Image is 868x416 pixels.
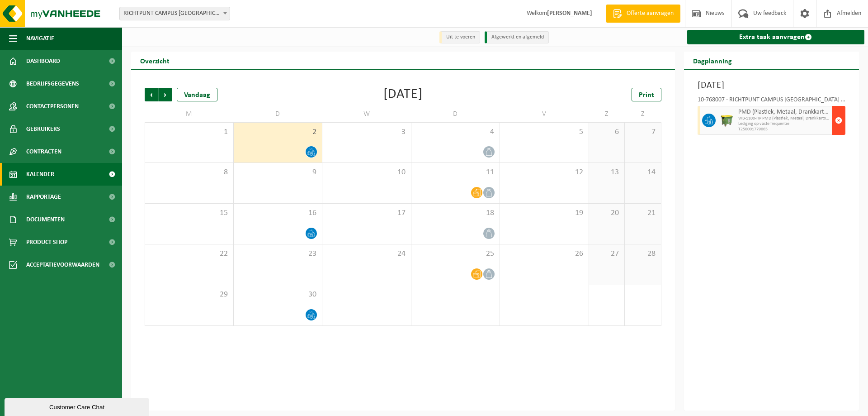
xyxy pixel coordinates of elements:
[738,127,830,132] span: T250001779065
[629,249,656,259] span: 28
[234,106,323,122] td: D
[26,163,54,186] span: Kalender
[629,208,656,218] span: 21
[145,106,234,122] td: M
[177,88,217,101] div: Vandaag
[119,7,230,20] span: RICHTPUNT CAMPUS OUDENAARDE
[738,121,830,127] span: Lediging op vaste frequentie
[383,88,423,101] div: [DATE]
[416,249,495,259] span: 25
[547,10,592,17] strong: [PERSON_NAME]
[26,118,60,140] span: Gebruikers
[505,208,584,218] span: 19
[698,97,846,106] div: 10-768007 - RICHTPUNT CAMPUS [GEOGRAPHIC_DATA] - [GEOGRAPHIC_DATA]
[238,249,318,259] span: 23
[26,27,54,50] span: Navigatie
[505,127,584,137] span: 5
[26,231,67,253] span: Product Shop
[150,290,229,300] span: 29
[26,186,61,208] span: Rapportage
[120,7,230,20] span: RICHTPUNT CAMPUS OUDENAARDE
[505,167,584,177] span: 12
[738,116,830,121] span: WB-1100-HP PMD (Plastiek, Metaal, Drankkartons) (bedrijven)
[238,290,318,300] span: 30
[720,114,734,127] img: WB-1100-HPE-GN-50
[150,249,229,259] span: 22
[416,127,495,137] span: 4
[411,106,500,122] td: D
[589,106,625,122] td: Z
[26,72,79,95] span: Bedrijfsgegevens
[738,109,830,116] span: PMD (Plastiek, Metaal, Drankkartons) (bedrijven)
[26,50,60,72] span: Dashboard
[594,167,620,177] span: 13
[327,249,406,259] span: 24
[131,52,179,69] h2: Overzicht
[238,208,318,218] span: 16
[238,127,318,137] span: 2
[26,208,65,231] span: Documenten
[687,30,865,44] a: Extra taak aanvragen
[485,31,549,43] li: Afgewerkt en afgemeld
[26,95,79,118] span: Contactpersonen
[439,31,480,43] li: Uit te voeren
[606,5,680,23] a: Offerte aanvragen
[624,9,676,18] span: Offerte aanvragen
[327,127,406,137] span: 3
[327,208,406,218] span: 17
[594,208,620,218] span: 20
[145,88,158,101] span: Vorige
[327,167,406,177] span: 10
[416,208,495,218] span: 18
[505,249,584,259] span: 26
[159,88,172,101] span: Volgende
[150,208,229,218] span: 15
[594,127,620,137] span: 6
[322,106,411,122] td: W
[684,52,741,69] h2: Dagplanning
[594,249,620,259] span: 27
[238,167,318,177] span: 9
[150,127,229,137] span: 1
[500,106,589,122] td: V
[26,140,61,163] span: Contracten
[629,127,656,137] span: 7
[698,79,846,92] h3: [DATE]
[26,253,99,276] span: Acceptatievoorwaarden
[416,167,495,177] span: 11
[625,106,661,122] td: Z
[632,88,661,101] a: Print
[629,167,656,177] span: 14
[5,396,151,416] iframe: chat widget
[639,91,654,99] span: Print
[150,167,229,177] span: 8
